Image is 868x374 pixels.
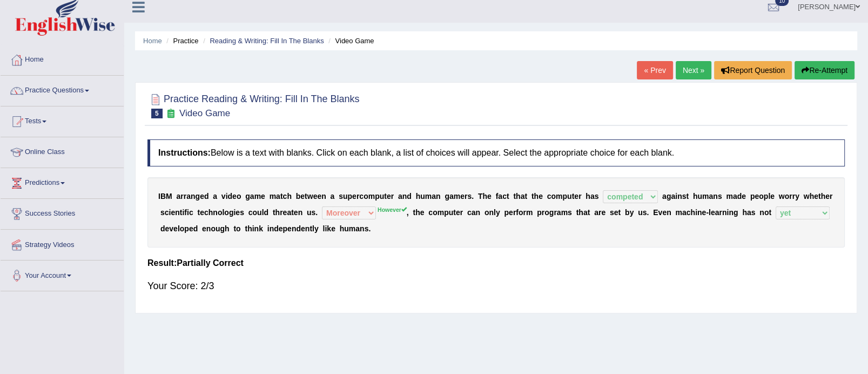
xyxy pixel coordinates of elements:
b: . [647,208,649,217]
b: o [759,192,764,201]
b: n [206,224,211,233]
b: t [524,192,527,201]
b: k [327,224,331,233]
b: p [375,192,380,201]
b: p [537,208,542,217]
b: u [307,208,312,217]
b: o [551,192,556,201]
b: e [420,208,425,217]
b: n [697,208,702,217]
b: l [768,192,770,201]
a: Online Class [1,137,124,164]
b: a [331,192,335,201]
b: e [200,208,204,217]
a: Tests [1,106,124,133]
b: m [561,208,568,217]
b: r [460,208,463,217]
b: a [213,192,217,201]
b: s [160,208,165,217]
a: Next » [676,61,711,79]
b: e [742,192,746,201]
b: u [216,224,220,233]
b: e [755,192,759,201]
b: t [453,208,456,217]
b: e [352,192,356,201]
b: r [180,192,183,201]
b: e [614,208,618,217]
a: Your Account [1,261,124,288]
b: w [307,192,313,201]
b: r [513,208,516,217]
b: w [804,192,810,201]
b: t [233,224,236,233]
b: n [436,192,441,201]
b: d [264,208,268,217]
b: c [359,192,364,201]
b: e [200,192,204,201]
b: r [792,192,795,201]
b: i [325,224,327,233]
b: a [498,192,502,201]
b: e [601,208,605,217]
b: h [821,192,826,201]
b: T [478,192,483,201]
b: o [519,208,523,217]
b: n [191,192,196,201]
b: t [686,192,689,201]
b: i [187,208,189,217]
b: c [248,208,253,217]
b: s [718,192,722,201]
b: a [472,208,476,217]
b: r [578,192,581,201]
b: a [662,192,667,201]
b: r [719,208,722,217]
b: s [751,208,756,217]
b: c [502,192,507,201]
b: i [695,208,697,217]
b: t [180,208,183,217]
b: a [449,192,454,201]
b: l [178,224,180,233]
b: y [496,208,500,217]
li: Video Game [326,36,374,46]
b: n [475,208,480,217]
b: l [312,224,314,233]
b: r [356,192,359,201]
b: a [594,208,598,217]
b: h [516,192,521,201]
b: n [305,224,310,233]
b: n [254,224,259,233]
b: m [702,192,709,201]
a: Success Stories [1,199,124,226]
b: u [343,192,348,201]
b: h [225,224,230,233]
b: s [339,192,343,201]
b: g [445,192,449,201]
b: o [211,224,216,233]
b: e [173,224,178,233]
b: h [809,192,814,201]
b: d [737,192,742,201]
b: s [467,192,472,201]
b: c [467,208,472,217]
b: M [166,192,172,201]
b: a [176,192,180,201]
b: e [279,224,283,233]
b: s [682,192,687,201]
b: m [368,192,375,201]
b: u [257,208,262,217]
b: a [287,208,291,217]
a: Strategy Videos [1,230,124,257]
b: r [830,192,832,201]
small: Video Game [179,108,230,118]
b: o [364,192,368,201]
b: m [726,192,732,201]
b: y [314,224,319,233]
b: c [547,192,551,201]
b: p [764,192,769,201]
b: u [697,192,702,201]
a: Reading & Writing: Fill In The Blanks [210,37,324,45]
b: m [270,192,276,201]
b: a [733,192,737,201]
b: t [531,192,534,201]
